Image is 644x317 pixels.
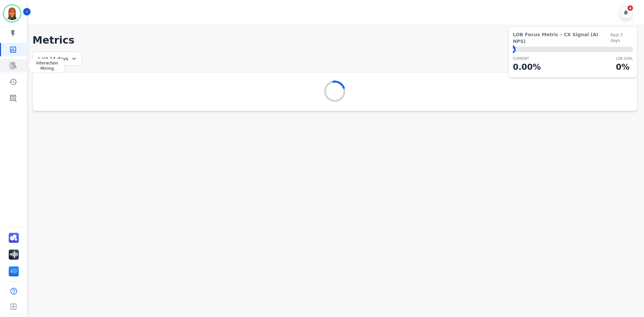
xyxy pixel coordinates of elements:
p: LOB Goal [616,56,633,61]
div: 4 [628,5,633,11]
p: 0.00 % [513,61,541,73]
span: LOB Focus Metric - CX Signal (AI NPS) [513,31,610,45]
p: 0 % [616,61,633,73]
img: Bordered avatar [4,5,20,21]
p: CURRENT [513,56,541,61]
div: Last 14 days [33,52,82,66]
h1: Metrics [33,34,637,46]
span: Past 7 days [610,33,633,43]
div: ⬤ [513,47,516,52]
